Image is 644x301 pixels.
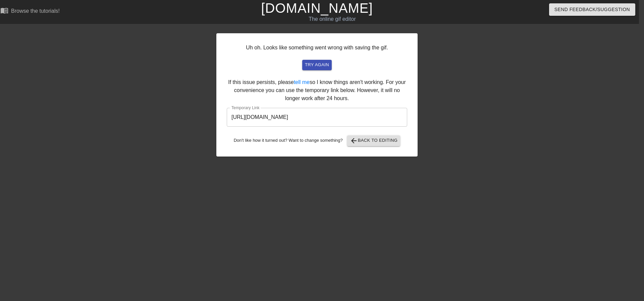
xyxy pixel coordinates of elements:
[554,5,630,14] span: Send Feedback/Suggestion
[302,60,332,70] button: try again
[213,15,451,23] div: The online gif editor
[261,1,373,15] a: [DOMAIN_NAME]
[305,61,329,69] span: try again
[216,33,418,157] div: Uh oh. Looks like something went wrong with saving the gif. If this issue persists, please so I k...
[227,108,407,127] input: bare
[227,135,407,146] div: Don't like how it turned out? Want to change something?
[350,137,398,145] span: Back to Editing
[0,6,8,14] span: menu_book
[347,135,400,146] button: Back to Editing
[294,79,310,85] a: tell me
[0,6,60,17] a: Browse the tutorials!
[11,8,60,14] div: Browse the tutorials!
[549,3,635,16] button: Send Feedback/Suggestion
[350,137,358,145] span: arrow_back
